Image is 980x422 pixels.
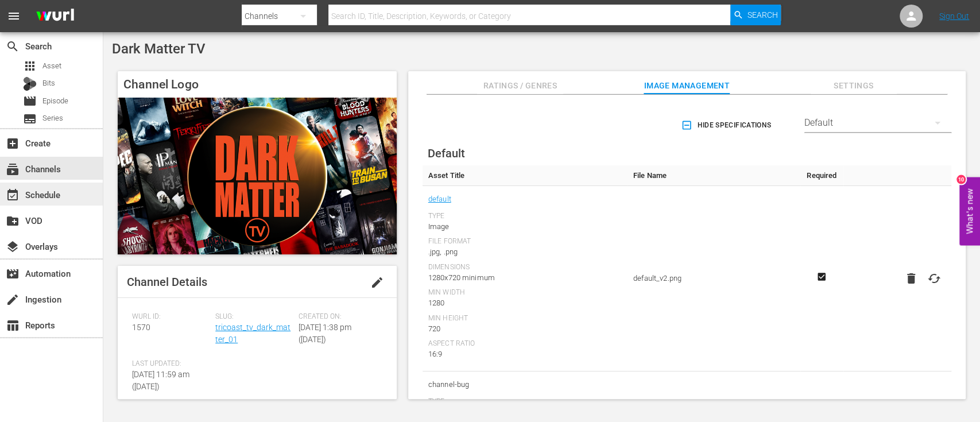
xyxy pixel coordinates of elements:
div: Aspect Ratio [428,339,622,349]
span: Hide Specifications [683,119,771,131]
th: Required [800,165,843,186]
div: .jpg, .png [428,246,622,258]
div: Min Height [428,314,622,323]
a: default [428,192,451,207]
span: Dark Matter TV [112,41,206,57]
span: Ingestion [6,293,20,307]
div: 16:9 [428,349,622,360]
td: default_v2.png [627,186,800,371]
div: Image [428,221,622,233]
button: Search [730,5,781,25]
div: Default [804,107,951,139]
svg: Required [815,272,828,282]
a: Sign Out [939,11,969,21]
span: Overlays [6,240,20,254]
span: channel-bug [428,377,622,392]
div: File Format [428,237,622,246]
span: Ratings / Genres [477,79,563,93]
div: 720 [428,323,622,335]
span: Image Management [644,79,730,93]
div: Type [428,212,622,221]
span: Schedule [6,188,20,202]
button: Hide Specifications [679,109,776,141]
span: Wurl ID: [132,312,210,322]
span: VOD [6,214,20,228]
span: [DATE] 11:59 am ([DATE]) [132,370,189,391]
th: File Name [627,165,800,186]
span: Search [6,40,20,53]
div: Min Width [428,288,622,297]
span: Default [428,146,465,160]
div: Dimensions [428,263,622,272]
span: Last Updated: [132,359,210,369]
div: 1280 [428,297,622,309]
span: menu [7,9,21,23]
span: Create [6,137,20,150]
th: Asset Title [423,165,627,186]
div: 10 [956,175,966,184]
button: edit [363,269,391,296]
span: Asset [42,60,61,72]
span: Episode [42,95,68,107]
span: edit [370,276,384,289]
span: [DATE] 1:38 pm ([DATE]) [299,323,351,344]
span: Settings [811,79,897,93]
h4: Channel Logo [118,71,397,98]
span: Channels [6,162,20,176]
span: Channel Details [127,275,207,289]
span: Episode [23,94,37,108]
a: tricoast_tv_dark_matter_01 [215,323,290,344]
div: Bits [23,77,37,91]
div: 1280x720 minimum [428,272,622,284]
span: Bits [42,78,55,89]
span: Slug: [215,312,293,322]
button: Open Feedback Widget [959,177,980,245]
span: Search [747,5,777,25]
span: Automation [6,267,20,281]
span: Reports [6,319,20,332]
span: Series [42,113,63,124]
img: ans4CAIJ8jUAAAAAAAAAAAAAAAAAAAAAAAAgQb4GAAAAAAAAAAAAAAAAAAAAAAAAJMjXAAAAAAAAAAAAAAAAAAAAAAAAgAT5G... [28,3,83,30]
span: Series [23,112,37,126]
span: Created On: [299,312,376,322]
span: 1570 [132,323,150,332]
span: Asset [23,59,37,73]
div: Type [428,397,622,406]
img: Dark Matter TV [118,98,397,254]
